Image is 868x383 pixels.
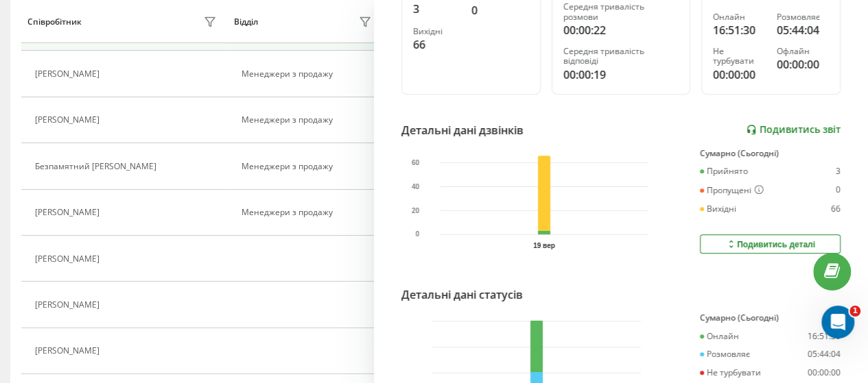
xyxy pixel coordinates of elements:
div: Сумарно (Сьогодні) [700,313,841,323]
div: Менеджери з продажу [242,162,375,171]
div: Детальні дані статусів [401,286,523,303]
div: Середня тривалість розмови [563,2,679,22]
div: Подивитись деталі [725,238,815,249]
div: Детальні дані дзвінків [401,122,524,138]
div: 3 [836,166,841,176]
div: 00:00:00 [808,368,841,378]
div: [PERSON_NAME] [35,346,103,356]
div: 05:44:04 [808,349,841,359]
span: 1 [849,306,860,317]
div: Менеджери з продажу [242,69,375,79]
text: 0 [416,230,420,238]
div: Онлайн [700,332,739,341]
div: Пропущені [700,185,764,196]
div: [PERSON_NAME] [35,115,103,125]
div: Відділ [234,17,258,27]
div: [PERSON_NAME] [35,300,103,310]
div: Онлайн [713,12,765,22]
div: Вихідні [413,27,460,36]
div: 16:51:30 [713,22,765,38]
div: Офлайн [777,47,829,56]
div: 0 [836,185,841,196]
div: 00:00:00 [713,66,765,83]
div: Вихідні [700,204,736,214]
div: [PERSON_NAME] [35,208,103,217]
div: 00:00:00 [777,56,829,73]
button: Подивитись деталі [700,234,841,254]
div: Прийнято [700,166,748,176]
div: Сумарно (Сьогодні) [700,149,841,158]
div: Розмовляє [777,12,829,22]
div: Не турбувати [700,368,761,378]
div: Середня тривалість відповіді [563,47,679,66]
text: 60 [412,158,420,166]
text: 19 вер [533,242,555,249]
div: 05:44:04 [777,22,829,38]
div: 3 [413,1,460,17]
div: 16:51:30 [808,332,841,341]
iframe: Intercom live chat [821,306,854,338]
div: 00:00:22 [563,22,679,38]
div: Безпамятний [PERSON_NAME] [35,162,160,171]
div: 0 [471,2,529,18]
div: Менеджери з продажу [242,208,375,217]
div: [PERSON_NAME] [35,254,103,264]
div: Розмовляє [700,349,750,359]
div: 66 [831,204,841,214]
div: Менеджери з продажу [242,115,375,125]
text: 40 [412,182,420,190]
div: [PERSON_NAME] [35,69,103,79]
text: 20 [412,206,420,214]
a: Подивитись звіт [746,124,841,136]
div: 00:00:19 [563,66,679,83]
div: Не турбувати [713,47,765,66]
div: Співробітник [27,17,82,27]
div: 66 [413,36,460,53]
